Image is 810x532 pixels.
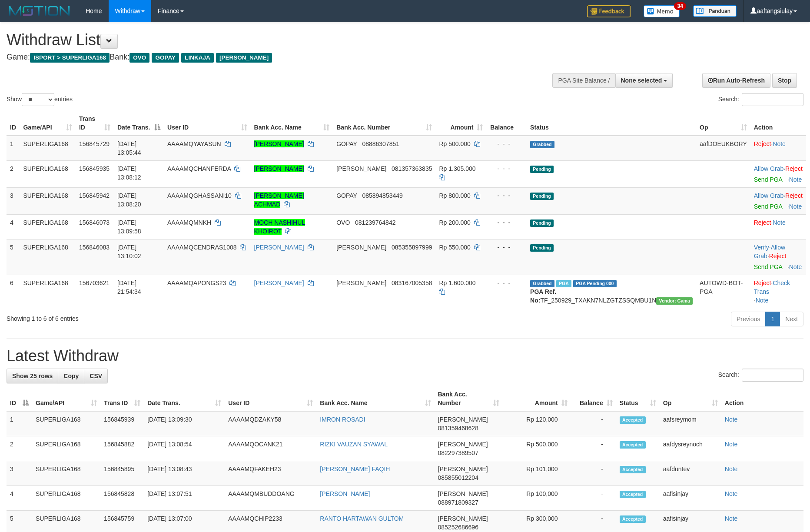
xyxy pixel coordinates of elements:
th: Date Trans.: activate to sort column descending [114,111,164,136]
span: None selected [621,77,662,84]
span: [PERSON_NAME] [438,441,488,448]
td: 5 [7,239,20,275]
span: Copy 081359468628 to clipboard [438,425,478,432]
td: AUTOWD-BOT-PGA [696,275,750,308]
span: · [754,244,785,259]
td: aafsreymom [660,411,721,436]
a: Reject [769,253,787,259]
a: [PERSON_NAME] [254,140,304,147]
span: PGA Pending [573,280,617,287]
td: - [571,436,616,461]
td: 1 [7,411,32,436]
td: AAAAMQDZAKY58 [225,411,316,436]
a: [PERSON_NAME] [254,165,304,172]
td: 4 [7,214,20,239]
td: SUPERLIGA168 [32,461,100,486]
a: Send PGA [754,176,782,183]
a: Note [773,219,786,226]
a: Note [725,490,738,497]
span: Marked by aafchhiseyha [556,280,571,287]
td: SUPERLIGA168 [20,275,76,308]
span: Copy 082297389507 to clipboard [438,449,478,456]
td: SUPERLIGA168 [20,160,76,187]
td: aafDOEUKBORY [696,136,750,161]
span: Accepted [620,466,646,473]
th: Bank Acc. Name: activate to sort column ascending [316,386,434,411]
span: Rp 200.000 [439,219,470,226]
span: Copy 08886307851 to clipboard [362,140,399,147]
span: GOPAY [336,192,357,199]
a: [PERSON_NAME] FAQIH [320,465,390,472]
a: [PERSON_NAME] [254,279,304,286]
th: Op: activate to sort column ascending [660,386,721,411]
td: Rp 100,000 [503,486,571,511]
th: User ID: activate to sort column ascending [225,386,316,411]
span: OVO [129,53,149,63]
span: Grabbed [530,280,554,287]
span: [DATE] 21:54:34 [117,279,141,295]
a: Verify [754,244,769,251]
td: Rp 120,000 [503,411,571,436]
td: - [571,461,616,486]
span: Rp 500.000 [439,140,470,147]
td: 156845882 [100,436,144,461]
span: [PERSON_NAME] [438,416,488,423]
span: Rp 800.000 [439,192,470,199]
a: Reject [785,165,803,172]
div: Showing 1 to 6 of 6 entries [7,311,331,323]
th: User ID: activate to sort column ascending [164,111,251,136]
td: [DATE] 13:08:43 [144,461,225,486]
a: Reject [754,140,771,147]
a: 1 [765,312,780,326]
a: Run Auto-Refresh [702,73,770,88]
a: [PERSON_NAME] ACHMAD [254,192,304,208]
a: Note [725,441,738,448]
td: Rp 500,000 [503,436,571,461]
h1: Latest Withdraw [7,347,803,365]
th: ID: activate to sort column descending [7,386,32,411]
th: ID [7,111,20,136]
span: Copy 081239764842 to clipboard [355,219,395,226]
a: Note [725,465,738,472]
img: MOTION_logo.png [7,4,73,17]
td: 2 [7,160,20,187]
span: AAAAMQYAYASUN [167,140,221,147]
span: Copy 081357363835 to clipboard [392,165,432,172]
th: Action [750,111,806,136]
input: Search: [742,369,803,382]
span: Copy 085894853449 to clipboard [362,192,402,199]
span: Accepted [620,515,646,523]
span: AAAAMQCENDRAS1008 [167,244,237,251]
a: Send PGA [754,203,782,210]
label: Search: [718,93,803,106]
a: Note [725,515,738,522]
th: Amount: activate to sort column ascending [503,386,571,411]
th: Status: activate to sort column ascending [616,386,660,411]
td: 4 [7,486,32,511]
div: - - - [490,164,523,173]
span: Rp 1.305.000 [439,165,475,172]
td: 2 [7,436,32,461]
td: SUPERLIGA168 [20,136,76,161]
span: Copy 083167005358 to clipboard [392,279,432,286]
td: 1 [7,136,20,161]
div: - - - [490,140,523,148]
span: Pending [530,166,554,173]
span: Pending [530,244,554,252]
a: Previous [731,312,766,326]
img: panduan.png [693,5,737,17]
td: 156845895 [100,461,144,486]
td: 156845828 [100,486,144,511]
img: Feedback.jpg [587,5,631,17]
td: AAAAMQMBUDDOANG [225,486,316,511]
th: Amount: activate to sort column ascending [435,111,486,136]
span: 156703621 [79,279,110,286]
span: [PERSON_NAME] [336,244,386,251]
th: Op: activate to sort column ascending [696,111,750,136]
td: aafdysreynoch [660,436,721,461]
td: 3 [7,187,20,214]
a: Next [780,312,803,326]
th: Bank Acc. Number: activate to sort column ascending [333,111,435,136]
span: 156845942 [79,192,110,199]
span: [DATE] 13:09:58 [117,219,141,235]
